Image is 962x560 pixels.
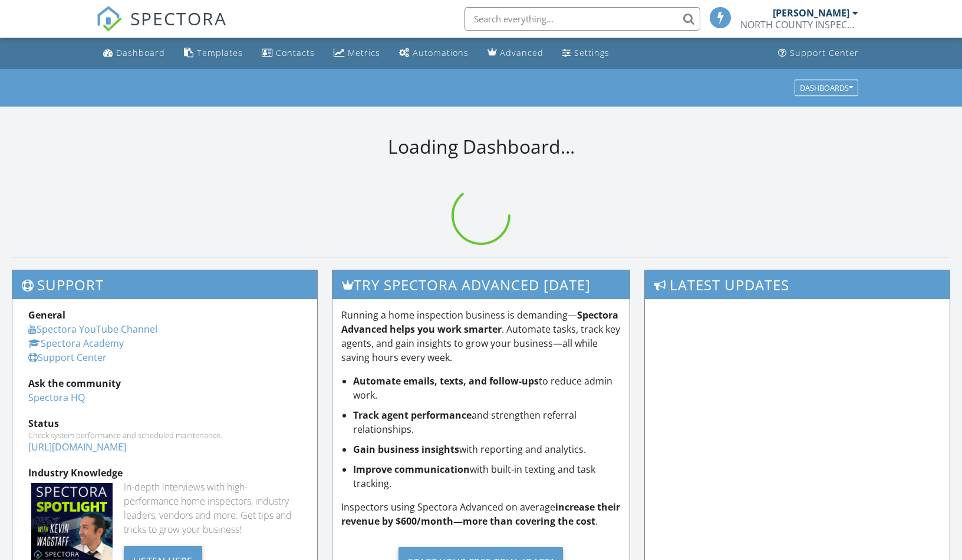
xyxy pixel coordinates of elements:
li: to reduce admin work. [353,374,621,402]
span: SPECTORA [130,6,227,31]
a: Spectora Academy [28,337,124,350]
strong: increase their revenue by $600/month—more than covering the cost [341,501,620,528]
div: Advanced [500,47,543,58]
a: [URL][DOMAIN_NAME] [28,440,126,453]
li: with reporting and analytics. [353,442,621,456]
div: Ask the community [28,376,301,390]
p: Inspectors using Spectora Advanced on average . [341,500,621,528]
strong: Track agent performance [353,409,472,422]
li: and strengthen referral relationships. [353,408,621,436]
h3: Support [12,270,317,299]
img: The Best Home Inspection Software - Spectora [96,6,122,32]
strong: Spectora Advanced helps you work smarter [341,309,618,336]
div: In-depth interviews with high-performance home inspectors, industry leaders, vendors and more. Ge... [124,480,301,536]
strong: General [28,309,65,322]
h3: Latest Updates [645,270,950,299]
div: Status [28,416,301,430]
strong: Automate emails, texts, and follow-ups [353,375,539,387]
a: Dashboard [98,42,170,64]
a: Spectora YouTube Channel [28,323,157,336]
a: Spectora HQ [28,391,85,404]
button: Dashboards [795,79,858,96]
strong: Gain business insights [353,443,459,456]
div: Settings [574,47,610,58]
div: Automations [413,47,469,58]
input: Search everything... [464,7,700,31]
div: Support Center [790,47,859,58]
div: Contacts [276,47,315,58]
div: [PERSON_NAME] [773,7,849,19]
div: Dashboard [116,47,165,58]
a: SPECTORA [96,16,227,41]
div: Metrics [348,47,380,58]
div: NORTH COUNTY INSPECTIONS INC. [740,19,858,31]
li: with built-in texting and task tracking. [353,462,621,491]
a: Advanced [483,42,548,64]
div: Templates [197,47,243,58]
p: Running a home inspection business is demanding— . Automate tasks, track key agents, and gain ins... [341,308,621,365]
a: Metrics [329,42,385,64]
div: Industry Knowledge [28,466,301,480]
a: Templates [179,42,248,64]
strong: Improve communication [353,463,470,476]
a: Support Center [773,42,864,64]
a: Support Center [28,351,107,364]
div: Dashboards [800,84,853,92]
a: Settings [558,42,614,64]
div: Check system performance and scheduled maintenance. [28,430,301,440]
h3: Try spectora advanced [DATE] [332,270,630,299]
a: Automations (Basic) [394,42,473,64]
a: Contacts [257,42,319,64]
